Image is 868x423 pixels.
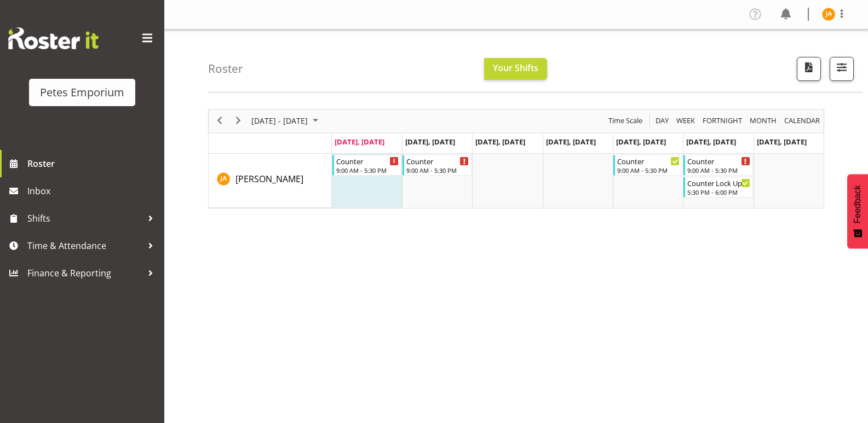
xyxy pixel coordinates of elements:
[208,109,824,208] div: Timeline Week of August 25, 2025
[683,177,752,198] div: Jeseryl Armstrong"s event - Counter Lock Up Begin From Saturday, August 30, 2025 at 5:30:00 PM GM...
[235,173,303,185] span: [PERSON_NAME]
[675,114,696,128] span: Week
[701,114,744,128] button: Fortnight
[27,210,142,227] span: Shifts
[654,114,671,128] button: Timeline Day
[210,109,229,132] div: previous period
[250,114,323,128] button: August 2025
[683,155,752,176] div: Jeseryl Armstrong"s event - Counter Begin From Saturday, August 30, 2025 at 9:00:00 AM GMT+12:00 ...
[40,84,124,101] div: Petes Emporium
[229,109,248,132] div: next period
[757,137,807,147] span: [DATE], [DATE]
[336,166,399,175] div: 9:00 AM - 5:30 PM
[27,265,142,281] span: Finance & Reporting
[686,137,736,147] span: [DATE], [DATE]
[248,109,325,132] div: August 25 - 31, 2025
[616,137,666,147] span: [DATE], [DATE]
[406,155,469,166] div: Counter
[235,172,303,186] a: [PERSON_NAME]
[783,114,821,128] span: calendar
[250,114,309,128] span: [DATE] - [DATE]
[403,155,472,176] div: Jeseryl Armstrong"s event - Counter Begin From Tuesday, August 26, 2025 at 9:00:00 AM GMT+12:00 E...
[675,114,697,128] button: Timeline Week
[607,114,643,128] span: Time Scale
[208,62,243,75] h4: Roster
[332,154,824,208] table: Timeline Week of August 25, 2025
[8,27,99,49] img: Rosterit website logo
[27,183,159,199] span: Inbox
[493,62,538,74] span: Your Shifts
[405,137,455,147] span: [DATE], [DATE]
[613,155,682,176] div: Jeseryl Armstrong"s event - Counter Begin From Friday, August 29, 2025 at 9:00:00 AM GMT+12:00 En...
[475,137,525,147] span: [DATE], [DATE]
[546,137,596,147] span: [DATE], [DATE]
[687,177,750,188] div: Counter Lock Up
[797,57,821,81] button: Download a PDF of the roster according to the set date range.
[406,166,469,175] div: 9:00 AM - 5:30 PM
[702,114,743,128] span: Fortnight
[687,155,750,166] div: Counter
[749,114,778,128] span: Month
[783,114,822,128] button: Month
[654,114,670,128] span: Day
[830,57,854,81] button: Filter Shifts
[209,154,332,208] td: Jeseryl Armstrong resource
[687,188,750,196] div: 5:30 PM - 6:00 PM
[335,137,384,147] span: [DATE], [DATE]
[212,114,227,128] button: Previous
[607,114,645,128] button: Time Scale
[847,174,868,248] button: Feedback - Show survey
[748,114,779,128] button: Timeline Month
[853,185,863,223] span: Feedback
[27,237,142,254] span: Time & Attendance
[27,155,159,172] span: Roster
[484,58,547,80] button: Your Shifts
[332,155,401,176] div: Jeseryl Armstrong"s event - Counter Begin From Monday, August 25, 2025 at 9:00:00 AM GMT+12:00 En...
[687,166,750,175] div: 9:00 AM - 5:30 PM
[617,166,680,175] div: 9:00 AM - 5:30 PM
[231,114,246,128] button: Next
[617,155,680,166] div: Counter
[822,8,835,21] img: jeseryl-armstrong10788.jpg
[336,155,399,166] div: Counter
